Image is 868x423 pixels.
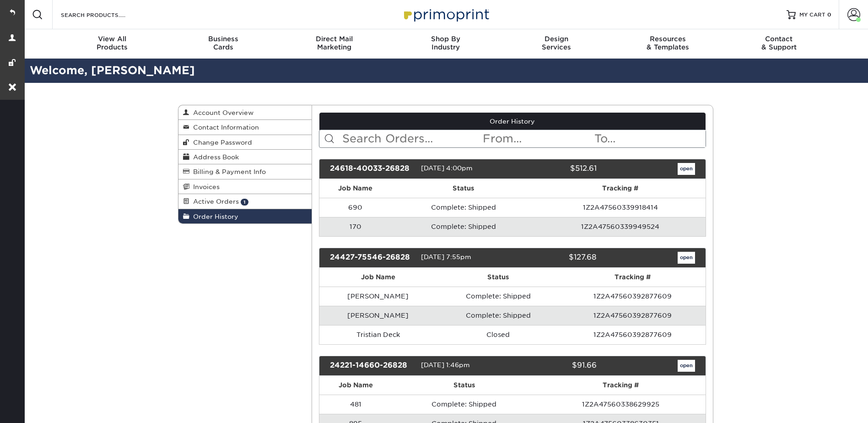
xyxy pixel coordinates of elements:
[341,130,482,147] input: Search Orders...
[319,217,391,236] td: 170
[189,139,252,146] span: Change Password
[323,163,421,175] div: 24618-40033-26828
[560,287,706,306] td: 1Z2A47560392877609
[319,268,437,287] th: Job Name
[501,35,612,51] div: Services
[319,395,392,414] td: 481
[392,376,536,395] th: Status
[178,164,312,179] a: Billing & Payment Info
[319,287,437,306] td: [PERSON_NAME]
[678,252,695,264] a: open
[167,29,279,59] a: BusinessCards
[178,135,312,150] a: Change Password
[178,150,312,164] a: Address Book
[178,209,312,223] a: Order History
[57,35,168,43] span: View All
[612,29,723,59] a: Resources& Templates
[189,168,266,175] span: Billing & Payment Info
[437,325,560,344] td: Closed
[723,29,835,59] a: Contact& Support
[506,360,604,372] div: $91.66
[279,35,390,43] span: Direct Mail
[723,35,835,51] div: & Support
[723,35,835,43] span: Contact
[827,11,831,18] span: 0
[178,120,312,135] a: Contact Information
[57,29,168,59] a: View AllProducts
[319,198,391,217] td: 690
[482,130,593,147] input: From...
[506,163,604,175] div: $512.61
[189,183,220,190] span: Invoices
[391,198,535,217] td: Complete: Shipped
[560,325,706,344] td: 1Z2A47560392877609
[501,35,612,43] span: Design
[400,5,491,24] img: Primoprint
[437,287,560,306] td: Complete: Shipped
[421,361,470,369] span: [DATE] 1:46pm
[535,179,705,198] th: Tracking #
[167,35,279,43] span: Business
[560,268,706,287] th: Tracking #
[421,253,471,260] span: [DATE] 7:55pm
[799,11,825,19] span: MY CART
[421,164,473,172] span: [DATE] 4:00pm
[319,113,706,130] a: Order History
[536,376,705,395] th: Tracking #
[437,268,560,287] th: Status
[593,130,705,147] input: To...
[60,9,149,20] input: SEARCH PRODUCTS.....
[536,395,705,414] td: 1Z2A47560338629925
[392,395,536,414] td: Complete: Shipped
[319,376,392,395] th: Job Name
[535,217,705,236] td: 1Z2A47560339949524
[506,252,604,264] div: $127.68
[178,179,312,194] a: Invoices
[391,217,535,236] td: Complete: Shipped
[390,35,501,51] div: Industry
[23,62,868,79] h2: Welcome, [PERSON_NAME]
[319,306,437,325] td: [PERSON_NAME]
[189,153,239,161] span: Address Book
[437,306,560,325] td: Complete: Shipped
[323,360,421,372] div: 24221-14660-26828
[167,35,279,51] div: Cards
[678,360,695,372] a: open
[241,199,248,206] span: 1
[391,179,535,198] th: Status
[57,35,168,51] div: Products
[535,198,705,217] td: 1Z2A47560339918414
[560,306,706,325] td: 1Z2A47560392877609
[189,213,238,220] span: Order History
[178,194,312,209] a: Active Orders 1
[678,163,695,175] a: open
[501,29,612,59] a: DesignServices
[279,29,390,59] a: Direct MailMarketing
[612,35,723,51] div: & Templates
[319,325,437,344] td: Tristian Deck
[189,198,239,205] span: Active Orders
[390,29,501,59] a: Shop ByIndustry
[178,105,312,120] a: Account Overview
[319,179,391,198] th: Job Name
[189,124,259,131] span: Contact Information
[390,35,501,43] span: Shop By
[189,109,253,116] span: Account Overview
[323,252,421,264] div: 24427-75546-26828
[612,35,723,43] span: Resources
[279,35,390,51] div: Marketing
